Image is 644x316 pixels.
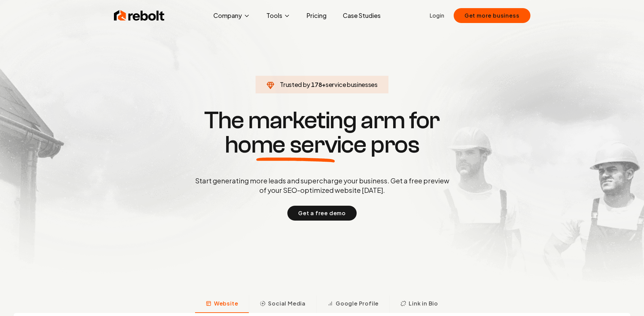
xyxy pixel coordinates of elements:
a: Pricing [301,9,332,22]
span: Social Media [268,299,306,308]
button: Link in Bio [389,295,449,313]
a: Case Studies [337,9,386,22]
p: Start generating more leads and supercharge your business. Get a free preview of your SEO-optimiz... [194,176,451,195]
span: Link in Bio [409,299,438,308]
button: Website [195,295,249,313]
button: Tools [261,9,296,22]
h1: The marketing arm for pros [160,108,484,157]
button: Get more business [454,8,530,23]
span: service businesses [326,81,378,88]
span: 178 [311,80,322,89]
button: Social Media [249,295,316,313]
a: Login [430,12,444,20]
button: Company [208,9,256,22]
span: Trusted by [280,81,310,88]
button: Get a free demo [287,206,357,221]
span: Google Profile [336,299,379,308]
button: Google Profile [316,295,389,313]
span: + [322,81,326,88]
img: Rebolt Logo [114,9,165,22]
span: Website [214,299,238,308]
span: home service [225,133,366,157]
